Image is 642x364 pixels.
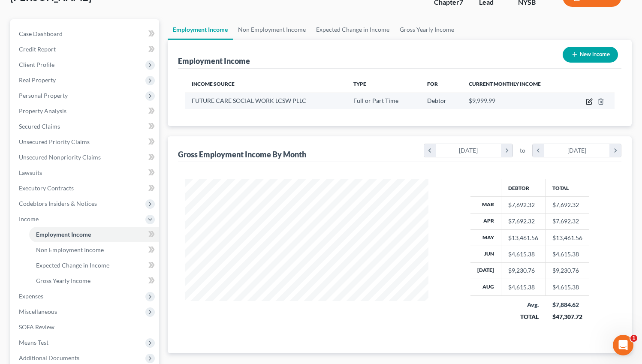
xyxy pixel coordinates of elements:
a: Non Employment Income [233,19,311,40]
a: Employment Income [168,19,233,40]
span: Income Source [192,81,235,87]
a: Gross Yearly Income [395,19,459,40]
i: chevron_right [501,144,512,157]
span: Executory Contracts [19,184,74,192]
td: $4,615.38 [546,246,590,262]
i: chevron_left [533,144,544,157]
a: Employment Income [29,227,159,242]
div: [DATE] [436,144,501,157]
td: $9,230.76 [546,262,590,279]
span: Lawsuits [19,169,42,176]
span: Case Dashboard [19,30,63,37]
a: Expected Change in Income [29,258,159,273]
div: Employment Income [178,56,250,66]
span: Non Employment Income [36,246,104,253]
div: [DATE] [544,144,610,157]
span: Unsecured Priority Claims [19,138,90,145]
span: Additional Documents [19,354,79,361]
div: $9,230.76 [508,266,538,275]
span: Expected Change in Income [36,262,109,269]
span: Type [353,81,366,87]
th: Jun [470,246,501,262]
span: Current Monthly Income [469,81,541,87]
span: Gross Yearly Income [36,277,90,284]
a: Secured Claims [12,119,159,134]
div: $4,615.38 [508,250,538,259]
div: $7,692.32 [508,201,538,209]
i: chevron_left [424,144,436,157]
div: $13,461.56 [508,234,538,242]
th: Debtor [501,179,546,196]
span: Credit Report [19,45,56,53]
div: $7,884.62 [552,301,583,309]
a: SOFA Review [12,319,159,335]
span: Income [19,215,39,223]
span: Property Analysis [19,107,66,114]
a: Lawsuits [12,165,159,180]
div: Gross Employment Income By Month [178,149,306,159]
a: Unsecured Priority Claims [12,134,159,150]
td: $4,615.38 [546,279,590,295]
th: May [470,229,501,246]
span: Debtor [427,97,446,104]
span: SOFA Review [19,323,54,331]
div: $7,692.32 [508,217,538,226]
span: Employment Income [36,231,91,238]
a: Unsecured Nonpriority Claims [12,150,159,165]
span: Expenses [19,292,43,300]
div: TOTAL [508,313,539,321]
span: Codebtors Insiders & Notices [19,200,97,207]
span: to [520,146,525,155]
span: Client Profile [19,61,54,68]
span: For [427,81,438,87]
th: Aug [470,279,501,295]
i: chevron_right [609,144,621,157]
td: $7,692.32 [546,197,590,213]
a: Non Employment Income [29,242,159,258]
a: Expected Change in Income [311,19,395,40]
div: $47,307.72 [552,313,583,321]
span: Unsecured Nonpriority Claims [19,153,101,161]
th: Apr [470,213,501,229]
span: Real Property [19,76,56,84]
iframe: Intercom live chat [613,335,633,355]
span: 1 [630,335,637,342]
a: Executory Contracts [12,180,159,196]
td: $13,461.56 [546,229,590,246]
div: $4,615.38 [508,283,538,292]
a: Case Dashboard [12,26,159,42]
span: Full or Part Time [353,97,398,104]
span: Personal Property [19,92,68,99]
span: Means Test [19,339,48,346]
button: New Income [563,47,618,63]
th: [DATE] [470,262,501,279]
th: Mar [470,197,501,213]
span: Miscellaneous [19,308,57,315]
span: $9,999.99 [469,97,495,104]
th: Total [546,179,590,196]
td: $7,692.32 [546,213,590,229]
a: Gross Yearly Income [29,273,159,289]
a: Credit Report [12,42,159,57]
a: Property Analysis [12,103,159,119]
span: Secured Claims [19,123,60,130]
div: Avg. [508,301,539,309]
span: FUTURE CARE SOCIAL WORK LCSW PLLC [192,97,306,104]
